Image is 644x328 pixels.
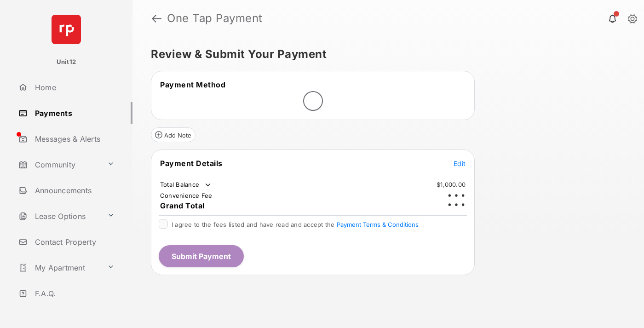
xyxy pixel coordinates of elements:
[15,257,103,279] a: My Apartment
[15,179,132,201] a: Announcements
[159,245,244,267] button: Submit Payment
[15,154,103,176] a: Community
[160,191,213,200] td: Convenience Fee
[160,180,213,190] td: Total Balance
[337,221,419,228] button: I agree to the fees listed and have read and accept the
[172,221,419,228] span: I agree to the fees listed and have read and accept the
[454,159,466,168] button: Edit
[15,282,132,305] a: F.A.Q.
[57,58,76,67] p: Unit12
[160,80,225,89] span: Payment Method
[15,205,103,227] a: Lease Options
[436,180,466,189] td: $1,000.00
[15,128,132,150] a: Messages & Alerts
[15,231,132,253] a: Contact Property
[15,102,132,124] a: Payments
[151,49,618,60] h5: Review & Submit Your Payment
[52,15,81,44] img: svg+xml;base64,PHN2ZyB4bWxucz0iaHR0cDovL3d3dy53My5vcmcvMjAwMC9zdmciIHdpZHRoPSI2NCIgaGVpZ2h0PSI2NC...
[167,13,263,24] strong: One Tap Payment
[160,201,205,210] span: Grand Total
[151,127,195,142] button: Add Note
[454,160,466,167] span: Edit
[15,76,132,98] a: Home
[160,159,223,168] span: Payment Details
